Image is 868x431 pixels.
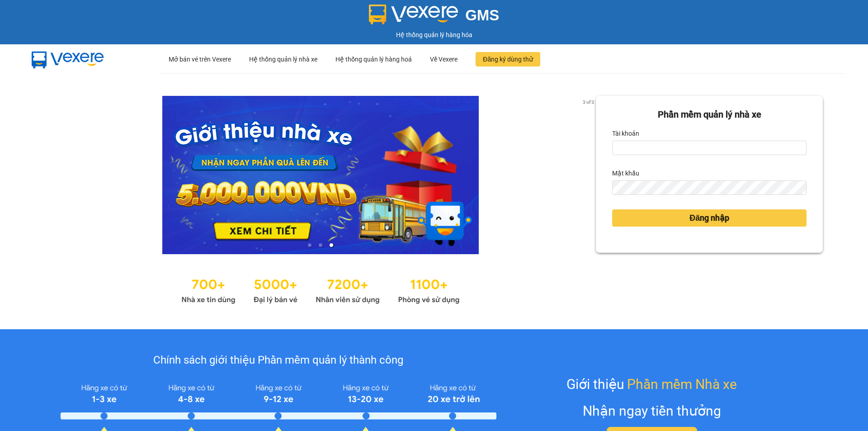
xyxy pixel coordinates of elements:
[583,96,596,254] button: next slide / item
[308,243,311,247] li: slide item 1
[330,243,333,247] li: slide item 3
[580,96,596,108] p: 3 of 3
[612,126,639,141] label: Tài khoản
[369,14,500,21] a: GMS
[430,45,458,74] div: Về Vexere
[319,243,322,247] li: slide item 2
[335,45,412,74] div: Hệ thống quản lý hàng hoá
[612,108,807,122] div: Phần mềm quản lý nhà xe
[583,400,721,422] div: Nhận ngay tiền thưởng
[45,96,58,254] button: previous slide / item
[689,212,729,224] span: Đăng nhập
[612,180,807,195] input: Mật khẩu
[169,45,231,74] div: Mở bán vé trên Vexere
[612,166,639,180] label: Mật khẩu
[369,5,458,24] img: logo 2
[483,54,533,64] span: Đăng ký dùng thử
[612,209,807,227] button: Đăng nhập
[61,352,496,369] div: Chính sách giới thiệu Phần mềm quản lý thành công
[181,272,460,307] img: Statistics.png
[476,52,540,66] button: Đăng ký dùng thử
[566,374,737,395] div: Giới thiệu
[612,141,807,155] input: Tài khoản
[465,7,499,24] span: GMS
[627,374,737,395] span: Phần mềm Nhà xe
[23,44,113,74] img: mbUUG5Q.png
[2,30,866,40] div: Hệ thống quản lý hàng hóa
[249,45,317,74] div: Hệ thống quản lý nhà xe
